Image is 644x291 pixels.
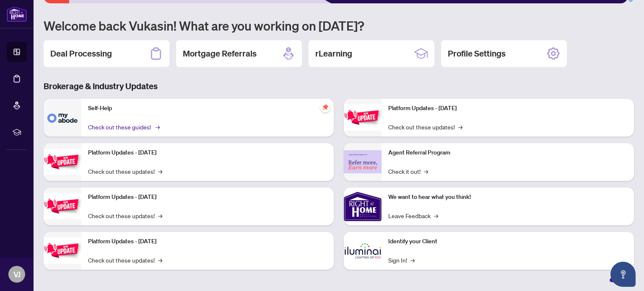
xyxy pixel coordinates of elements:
[44,18,634,33] h1: Welcome back Vukasin! What are you working on [DATE]?
[88,104,327,113] p: Self-Help
[344,188,382,225] img: We want to hear what you think!
[344,150,382,173] img: Agent Referral Program
[388,104,627,113] p: Platform Updates - [DATE]
[88,122,158,131] a: Check out these guides!→
[344,104,382,131] img: Platform Updates - June 23, 2025
[44,80,634,92] h3: Brokerage & Industry Updates
[88,211,162,220] a: Check out these updates!→
[50,48,112,59] h2: Deal Processing
[44,237,81,264] img: Platform Updates - July 8, 2025
[424,167,428,176] span: →
[458,122,462,131] span: →
[88,167,162,176] a: Check out these updates!→
[388,193,627,202] p: We want to hear what you think!
[315,48,352,59] h2: rLearning
[158,211,162,220] span: →
[320,102,330,112] span: pushpin
[44,193,81,219] img: Platform Updates - July 21, 2025
[13,268,21,280] span: VJ
[448,48,506,59] h2: Profile Settings
[44,149,81,175] img: Platform Updates - September 16, 2025
[434,211,438,220] span: →
[158,255,162,265] span: →
[7,6,27,22] img: logo
[183,48,257,59] h2: Mortgage Referrals
[88,255,162,265] a: Check out these updates!→
[158,167,162,176] span: →
[610,262,636,287] button: Open asap
[156,122,160,131] span: →
[88,237,327,246] p: Platform Updates - [DATE]
[44,99,81,136] img: Self-Help
[344,232,382,270] img: Identify your Client
[88,193,327,202] p: Platform Updates - [DATE]
[388,167,428,176] a: Check it out!→
[388,211,438,220] a: Leave Feedback→
[410,255,415,265] span: →
[88,148,327,157] p: Platform Updates - [DATE]
[388,148,627,157] p: Agent Referral Program
[388,237,627,246] p: Identify your Client
[388,255,415,265] a: Sign In!→
[388,122,462,131] a: Check out these updates!→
